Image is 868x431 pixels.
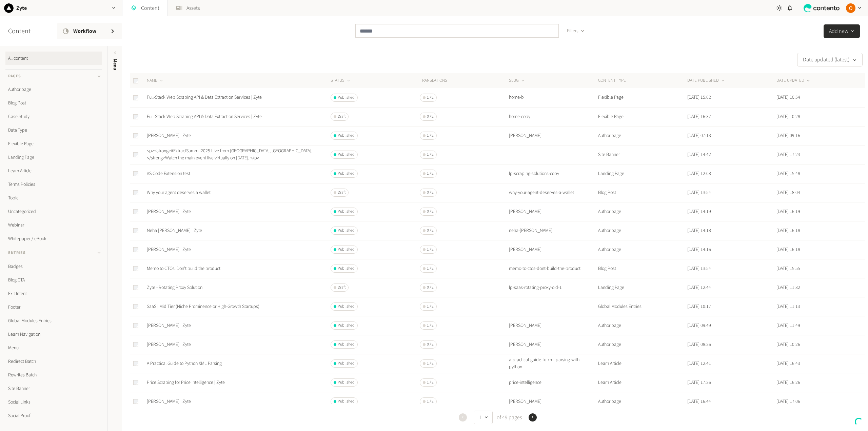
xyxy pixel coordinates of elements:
[338,209,355,215] span: Published
[598,259,687,278] td: Blog Post
[509,259,598,278] td: memo-to-ctos-dont-build-the-product
[797,53,863,66] button: Date updated (latest)
[776,132,800,139] time: [DATE] 09:16
[427,285,434,291] span: 0 / 2
[776,246,800,253] time: [DATE] 16:18
[598,240,687,259] td: Author page
[509,77,526,84] button: SLUG
[598,278,687,297] td: Landing Page
[147,113,262,120] a: Full-Stack Web Scraping API & Data Extraction Services | Zyte
[147,341,191,348] a: [PERSON_NAME] | Zyte
[427,228,434,234] span: 0 / 2
[509,164,598,183] td: lp-scraping-solutions-copy
[687,303,711,310] time: [DATE] 10:17
[598,335,687,354] td: Author page
[5,205,102,218] a: Uncategorized
[147,208,191,215] a: [PERSON_NAME] | Zyte
[8,73,21,79] span: Pages
[4,3,14,13] img: Zyte
[509,107,598,126] td: home-copy
[147,94,262,101] a: Full-Stack Web Scraping API & Data Extraction Services | Zyte
[8,250,25,256] span: Entries
[509,202,598,221] td: [PERSON_NAME]
[509,240,598,259] td: [PERSON_NAME]
[776,227,800,234] time: [DATE] 16:18
[598,354,687,373] td: Learn Article
[598,88,687,107] td: Flexible Page
[509,373,598,392] td: price-intelligence
[776,322,800,329] time: [DATE] 11:49
[687,284,711,291] time: [DATE] 12:44
[338,133,355,139] span: Published
[509,354,598,373] td: a-practical-guide-to-xml-parsing-with-python
[8,26,46,36] h2: Content
[338,171,355,177] span: Published
[427,303,434,310] span: 1 / 2
[495,413,522,422] span: of 49 pages
[147,303,259,310] a: SaaS | Mid Tier (Niche Prominence or High-Growth Startups)
[5,300,102,314] a: Footer
[147,77,164,84] button: NAME
[5,164,102,178] a: Learn Article
[331,77,351,84] button: STATUS
[5,218,102,232] a: Webinar
[776,341,800,348] time: [DATE] 10:26
[338,247,355,253] span: Published
[338,266,355,272] span: Published
[687,208,711,215] time: [DATE] 14:19
[776,94,800,101] time: [DATE] 10:54
[427,360,434,367] span: 1 / 2
[427,341,434,348] span: 0 / 2
[509,221,598,240] td: neha-[PERSON_NAME]
[776,360,800,367] time: [DATE] 16:43
[5,368,102,382] a: Rewrites Batch
[338,303,355,310] span: Published
[427,133,434,139] span: 1 / 2
[5,178,102,191] a: Terms Policies
[598,126,687,145] td: Author page
[598,297,687,316] td: Global Modules Entries
[5,191,102,205] a: Topic
[5,382,102,395] a: Site Banner
[687,246,711,253] time: [DATE] 14:16
[419,73,509,88] th: Translations
[687,189,711,196] time: [DATE] 13:54
[147,265,220,272] a: Memo to CTOs: Don’t build the product
[427,171,434,177] span: 1 / 2
[509,335,598,354] td: [PERSON_NAME]
[776,208,800,215] time: [DATE] 16:19
[5,273,102,287] a: Blog CTA
[687,379,711,386] time: [DATE] 17:26
[5,137,102,151] a: Flexible Page
[776,303,800,310] time: [DATE] 11:13
[147,398,191,405] a: [PERSON_NAME] | Zyte
[147,246,191,253] a: [PERSON_NAME] | Zyte
[73,27,104,35] span: Workflow
[776,379,800,386] time: [DATE] 16:26
[427,114,434,120] span: 0 / 2
[509,392,598,411] td: [PERSON_NAME]
[5,341,102,355] a: Menu
[147,132,191,139] a: [PERSON_NAME] | Zyte
[687,94,711,101] time: [DATE] 15:02
[687,227,711,234] time: [DATE] 14:18
[147,170,190,177] a: VS Code Extension test
[338,228,355,234] span: Published
[147,284,202,291] a: Zyte - Rotating Proxy Solution
[5,395,102,409] a: Social Links
[474,411,493,424] button: 1
[598,183,687,202] td: Blog Post
[147,189,211,196] a: Why your agent deserves a wallet
[5,328,102,341] a: Learn Navigation
[338,322,355,329] span: Published
[5,110,102,123] a: Case Study
[5,314,102,328] a: Global Modules Entries
[687,151,711,158] time: [DATE] 14:42
[598,164,687,183] td: Landing Page
[427,190,434,196] span: 0 / 2
[338,341,355,348] span: Published
[338,379,355,386] span: Published
[776,170,800,177] time: [DATE] 15:48
[846,3,855,13] img: Ozren Buric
